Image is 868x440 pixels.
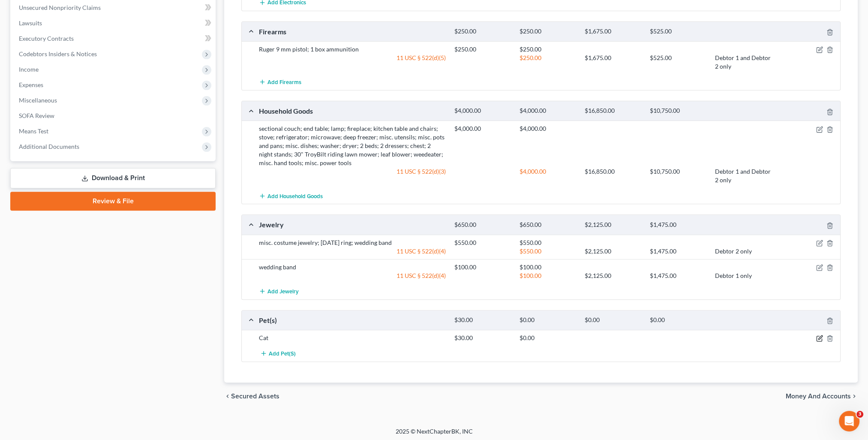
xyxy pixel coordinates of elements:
[12,15,216,31] a: Lawsuits
[19,127,48,135] span: Means Test
[580,247,646,256] div: $2,125.00
[646,107,711,115] div: $10,750.00
[255,334,450,342] div: Cat
[19,35,74,42] span: Executory Contracts
[231,393,279,400] span: Secured Assets
[259,346,297,362] button: Add Pet(s)
[267,79,301,86] span: Add Firearms
[19,143,79,150] span: Additional Documents
[839,411,859,431] iframe: Intercom live chat
[19,96,57,104] span: Miscellaneous
[269,350,296,357] span: Add Pet(s)
[19,66,39,73] span: Income
[515,334,580,342] div: $0.00
[19,50,97,57] span: Codebtors Insiders & Notices
[515,107,580,115] div: $4,000.00
[267,193,323,199] span: Add Household Goods
[711,247,776,256] div: Debtor 2 only
[224,393,231,400] i: chevron_left
[255,271,450,280] div: 11 USC § 522(d)(4)
[856,411,863,418] span: 3
[255,45,450,54] div: Ruger 9 mm pistol; 1 box ammunition
[450,316,515,324] div: $30.00
[450,263,515,271] div: $100.00
[580,167,646,184] div: $16,850.00
[515,238,580,247] div: $550.00
[580,221,646,229] div: $2,125.00
[267,288,299,295] span: Add Jewelry
[646,247,711,256] div: $1,475.00
[255,27,450,36] div: Firearms
[515,263,580,271] div: $100.00
[255,124,450,167] div: sectional couch; end table; lamp; fireplace; kitchen table and chairs; stove; refrigerator; micro...
[255,106,450,115] div: Household Goods
[255,238,450,247] div: misc. costume jewelry; [DATE] ring; wedding band
[255,220,450,229] div: Jewelry
[12,31,216,46] a: Executory Contracts
[450,45,515,54] div: $250.00
[786,393,858,400] button: Money and Accounts chevron_right
[255,54,450,71] div: 11 USC § 522(d)(5)
[646,221,711,229] div: $1,475.00
[515,167,580,184] div: $4,000.00
[255,316,450,325] div: Pet(s)
[259,74,301,90] button: Add Firearms
[580,107,646,115] div: $16,850.00
[515,247,580,256] div: $550.00
[450,27,515,36] div: $250.00
[646,271,711,280] div: $1,475.00
[515,45,580,54] div: $250.00
[786,393,851,400] span: Money and Accounts
[255,167,450,184] div: 11 USC § 522(d)(3)
[580,54,646,71] div: $1,675.00
[10,192,216,211] a: Review & File
[646,27,711,36] div: $525.00
[19,81,43,88] span: Expenses
[515,271,580,280] div: $100.00
[19,4,101,11] span: Unsecured Nonpriority Claims
[450,334,515,342] div: $30.00
[515,316,580,324] div: $0.00
[646,316,711,324] div: $0.00
[224,393,279,400] button: chevron_left Secured Assets
[259,188,323,204] button: Add Household Goods
[580,271,646,280] div: $2,125.00
[255,263,450,271] div: wedding band
[851,393,858,400] i: chevron_right
[450,124,515,133] div: $4,000.00
[646,167,711,184] div: $10,750.00
[646,54,711,71] div: $525.00
[450,238,515,247] div: $550.00
[19,112,54,119] span: SOFA Review
[711,271,776,280] div: Debtor 1 only
[450,107,515,115] div: $4,000.00
[515,221,580,229] div: $650.00
[12,108,216,124] a: SOFA Review
[711,54,776,71] div: Debtor 1 and Debtor 2 only
[19,19,42,27] span: Lawsuits
[10,168,216,188] a: Download & Print
[580,27,646,36] div: $1,675.00
[711,167,776,184] div: Debtor 1 and Debtor 2 only
[450,221,515,229] div: $650.00
[515,54,580,71] div: $250.00
[255,247,450,256] div: 11 USC § 522(d)(4)
[515,124,580,133] div: $4,000.00
[259,283,299,299] button: Add Jewelry
[580,316,646,324] div: $0.00
[515,27,580,36] div: $250.00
